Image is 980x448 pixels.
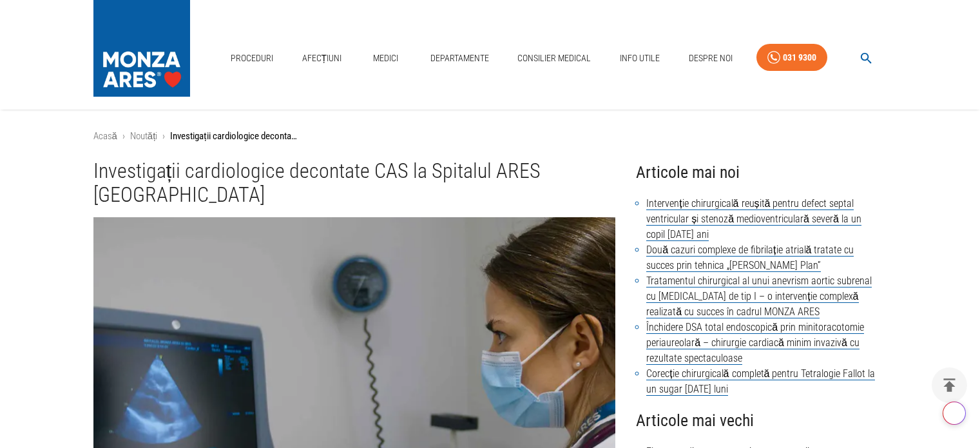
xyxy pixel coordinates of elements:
div: 031 9300 [783,50,816,66]
button: delete [932,367,967,403]
li: › [122,129,125,144]
a: Corecție chirurgicală completă pentru Tetralogie Fallot la un sugar [DATE] luni [646,367,875,396]
a: Despre Noi [684,45,738,72]
a: Proceduri [226,45,278,72]
a: Noutăți [130,130,158,142]
a: Închidere DSA total endoscopică prin minitoracotomie periaureolară – chirurgie cardiacă minim inv... [646,321,864,365]
a: Tratamentul chirurgical al unui anevrism aortic subrenal cu [MEDICAL_DATA] de tip I – o intervenț... [646,275,872,318]
h4: Articole mai vechi [636,407,887,434]
a: Consilier Medical [512,45,596,72]
a: Medici [365,45,407,72]
a: Două cazuri complexe de fibrilație atrială tratate cu succes prin tehnica „[PERSON_NAME] Plan” [646,244,854,272]
h1: Investigații cardiologice decontate CAS la Spitalul ARES [GEOGRAPHIC_DATA] [93,159,616,208]
a: Acasă [93,130,117,142]
a: Info Utile [615,45,665,72]
a: Intervenție chirurgicală reușită pentru defect septal ventricular și stenoză medioventriculară se... [646,197,861,241]
li: › [162,129,165,144]
nav: breadcrumb [93,129,887,144]
a: Afecțiuni [297,45,347,72]
a: Departamente [425,45,494,72]
p: Investigații cardiologice decontate CAS la Spitalul ARES [GEOGRAPHIC_DATA] [170,129,299,144]
h4: Articole mai noi [636,159,887,186]
a: 031 9300 [756,44,827,72]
